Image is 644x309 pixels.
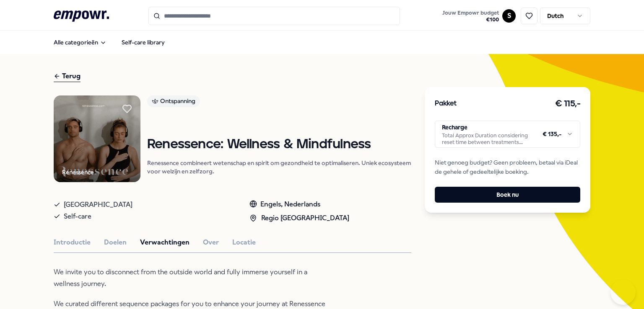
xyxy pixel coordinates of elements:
[435,158,580,177] span: Niet genoeg budget? Geen probleem, betaal via iDeal de gehele of gedeeltelijke boeking.
[610,280,636,305] iframe: Help Scout Beacon - Open
[442,16,499,23] span: € 100
[147,159,411,175] p: Renessence combineert wetenschap en spirit om gezondheid te optimaliseren. Uniek ecosysteem voor ...
[249,199,349,210] div: Engels, Nederlands
[249,213,349,224] div: Regio [GEOGRAPHIC_DATA]
[435,98,457,109] h3: Pakket
[147,95,411,110] a: Ontspanning
[64,211,91,222] span: Self-care
[203,237,219,248] button: Over
[147,137,411,152] h1: Renessence: Wellness & Mindfulness
[54,237,91,248] button: Introductie
[555,97,581,111] h3: € 115,-
[47,34,171,51] nav: Main
[47,34,113,51] button: Alle categorieën
[115,34,171,51] a: Self-care library
[232,237,256,248] button: Locatie
[442,10,499,16] span: Jouw Empowr budget
[435,187,580,203] button: Boek nu
[439,7,502,25] a: Jouw Empowr budget€100
[54,266,326,290] p: We invite you to disconnect from the outside world and fully immerse yourself in a wellness journey.
[502,9,516,23] button: S
[148,7,400,25] input: Search for products, categories or subcategories
[104,237,127,248] button: Doelen
[147,95,200,107] div: Ontspanning
[441,8,501,25] button: Jouw Empowr budget€100
[140,237,190,248] button: Verwachtingen
[62,167,94,177] div: Renessence
[64,199,132,211] span: [GEOGRAPHIC_DATA]
[54,71,80,82] div: Terug
[54,95,140,182] img: Product Image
